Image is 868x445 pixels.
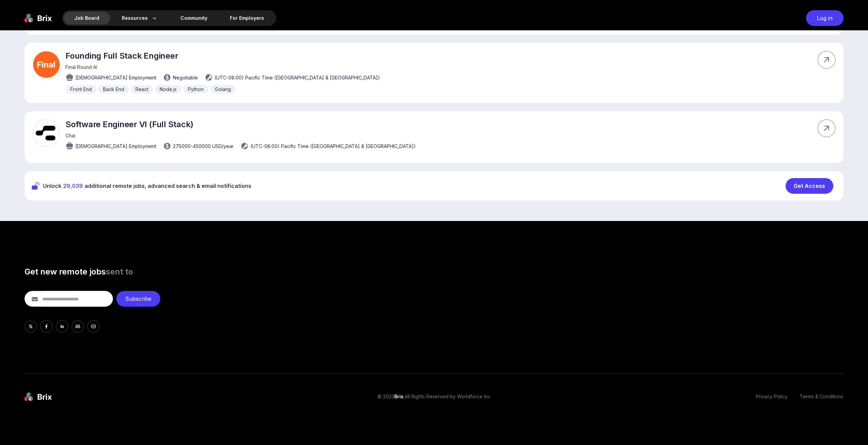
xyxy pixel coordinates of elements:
div: Job Board [63,12,110,25]
span: Negotiable [173,74,198,81]
div: Back End [98,85,129,93]
span: [DEMOGRAPHIC_DATA] Employment [75,143,156,150]
div: Resources [111,12,169,25]
a: For Employers [219,12,275,25]
div: Python [183,85,208,93]
div: Front End [65,85,97,93]
div: React [131,85,153,93]
a: Get Access [785,178,837,194]
a: Terms & Conditions [800,393,843,400]
div: Node.js [155,85,181,93]
p: © 2023 All Rights Reserved by Worldforce Inc [378,393,490,400]
a: Community [170,12,218,25]
span: Brix. [394,394,405,399]
span: 275000 - 450000 USD /year [173,143,234,150]
span: Final Round AI [65,64,97,70]
span: [DEMOGRAPHIC_DATA] Employment [75,74,156,81]
a: Privacy Policy [756,393,788,400]
div: Subscribe [116,291,160,307]
div: Golang [210,85,236,93]
a: Log in [803,10,843,26]
p: Software Engineer VI (Full Stack) [65,119,416,129]
span: (UTC-08:00) Pacific Time ([GEOGRAPHIC_DATA] & [GEOGRAPHIC_DATA]) [215,74,380,81]
span: Chai [65,133,75,138]
span: (UTC-08:00) Pacific Time ([GEOGRAPHIC_DATA] & [GEOGRAPHIC_DATA]) [250,143,416,150]
div: Log in [806,10,843,26]
span: Unlock additional remote jobs, advanced search & email notifications [43,182,251,190]
div: Get Access [785,178,833,194]
span: 29,039 [63,182,83,189]
h3: Get new remote jobs [25,266,843,277]
p: Founding Full Stack Engineer [65,51,380,61]
span: sent to [106,267,133,277]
